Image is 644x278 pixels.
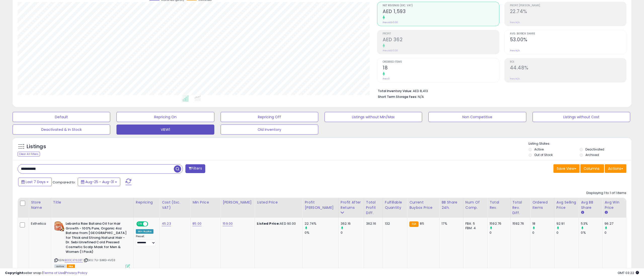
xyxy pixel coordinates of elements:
[185,164,205,173] button: Filters
[586,191,626,195] div: Displaying 1 to 1 of 1 items
[585,153,599,157] label: Archived
[305,221,338,226] div: 22.74%
[420,221,424,226] span: 85
[136,235,156,246] div: Preset:
[510,37,626,44] h2: 53.00%
[136,229,154,234] div: Win BuyBox
[341,221,364,226] div: 362.16
[84,258,115,262] span: | SKU: 7U-5XKG-4V03
[510,21,520,24] small: Prev: N/A
[556,230,579,235] div: 0
[383,32,499,35] span: Profit
[584,166,599,171] span: Columns
[605,230,626,235] div: 0
[383,49,398,52] small: Prev: AED 0.00
[581,221,602,226] div: 53%
[532,221,554,226] div: 18
[512,200,528,216] div: Total Rev. Diff.
[533,112,630,122] button: Listings without Cost
[341,230,364,235] div: 0
[510,61,626,63] span: ROI
[305,200,336,210] div: Profit [PERSON_NAME]
[257,221,299,226] div: AED 90.00
[383,21,398,24] small: Prev: AED 0.00
[585,147,604,151] label: Deactivated
[428,112,526,122] button: Non Competitive
[605,200,624,210] div: Avg Win Price
[605,221,626,226] div: 96.27
[162,221,171,226] a: 45.23
[65,258,83,262] a: B0DCX7628T
[65,270,87,275] a: Privacy Policy
[223,200,253,205] div: [PERSON_NAME]
[223,221,233,226] a: 159.00
[53,200,132,205] div: Title
[325,112,422,122] button: Listings without Min/Max
[512,221,527,226] div: 1592.76
[18,178,52,186] button: Last 7 Days
[383,65,499,72] h2: 18
[418,94,424,99] span: N/A
[137,222,143,226] span: ON
[581,230,602,235] div: 0%
[136,200,157,205] div: Repricing
[366,200,381,216] div: Total Profit Diff.
[383,4,499,7] span: Net Revenue (Exc. VAT)
[78,178,120,186] button: Aug-25 - Aug-31
[490,221,510,226] div: 1592.76
[532,230,554,235] div: 0
[510,77,520,80] small: Prev: N/A
[490,200,508,210] div: Total Rev.
[510,4,626,7] span: Profit [PERSON_NAME]
[257,221,280,226] b: Listed Price:
[378,95,417,99] b: Short Term Storage Fees:
[341,200,362,210] div: Profit After Returns
[378,89,412,93] b: Total Inventory Value:
[383,37,499,44] h2: AED 362
[409,200,437,210] div: Current Buybox Price
[221,125,318,135] button: Old Inventory
[67,264,75,269] span: FBA
[385,200,405,210] div: Fulfillable Quantity
[534,147,544,151] label: Active
[147,222,155,226] span: OFF
[534,153,553,157] label: Out of Stock
[383,9,499,15] h2: AED 1,593
[31,200,49,210] div: Store Name
[257,200,300,205] div: Listed Price
[54,221,64,231] img: 51-C1YdYG7L._SL40_.jpg
[556,221,579,226] div: 92.91
[441,221,459,226] div: 17%
[13,125,110,135] button: Deactivated & In Stock
[556,200,577,210] div: Avg Selling Price
[581,200,600,210] div: Avg BB Share
[385,221,403,226] div: 132
[192,200,218,205] div: Min Price
[441,200,461,210] div: BB Share 24h.
[465,200,485,210] div: Num of Comp.
[465,221,484,226] div: FBA: 5
[510,49,520,52] small: Prev: N/A
[5,271,87,275] div: seller snap | |
[305,230,338,235] div: 0%
[605,164,626,173] button: Actions
[221,112,318,122] button: Repricing Off
[54,264,66,269] span: All listings currently available for purchase on Amazon
[162,200,188,210] div: Cost (Exc. VAT)
[27,143,46,150] h5: Listings
[116,125,214,135] button: VIEW1
[510,32,626,35] span: Avg. Buybox Share
[618,270,639,275] span: 2025-09-9 03:22 GMT
[26,179,46,184] span: Last 7 Days
[18,152,40,156] div: Clear All Filters
[66,221,127,255] b: Lebanta Raw Batana Oil for Hair Growth - 100% Pure, Organic 4oz Batana from [GEOGRAPHIC_DATA] for...
[378,88,623,94] li: AED 8,413
[43,270,64,275] a: Terms of Use
[510,9,626,15] h2: 22.74%
[366,221,379,226] div: 362.16
[192,221,202,226] a: 85.00
[510,65,626,72] h2: 44.48%
[581,210,584,215] small: Avg BB Share.
[409,221,419,227] small: FBA
[85,179,114,184] span: Aug-25 - Aug-31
